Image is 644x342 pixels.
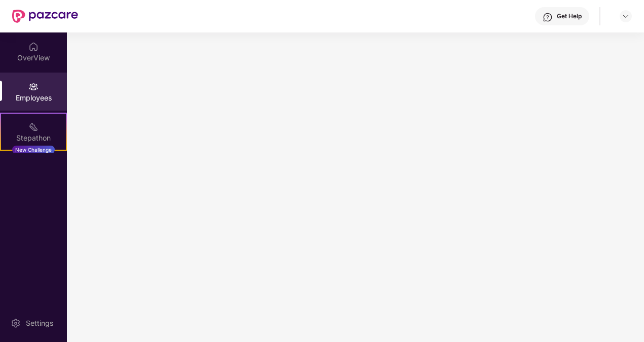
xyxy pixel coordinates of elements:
[12,10,78,23] img: New Pazcare Logo
[11,318,21,328] img: svg+xml;base64,PHN2ZyBpZD0iU2V0dGluZy0yMHgyMCIgeG1sbnM9Imh0dHA6Ly93d3cudzMub3JnLzIwMDAvc3ZnIiB3aW...
[622,12,630,20] img: svg+xml;base64,PHN2ZyBpZD0iRHJvcGRvd24tMzJ4MzIiIHhtbG5zPSJodHRwOi8vd3d3LnczLm9yZy8yMDAwL3N2ZyIgd2...
[28,42,39,52] img: svg+xml;base64,PHN2ZyBpZD0iSG9tZSIgeG1sbnM9Imh0dHA6Ly93d3cudzMub3JnLzIwMDAvc3ZnIiB3aWR0aD0iMjAiIG...
[28,122,39,132] img: svg+xml;base64,PHN2ZyB4bWxucz0iaHR0cDovL3d3dy53My5vcmcvMjAwMC9zdmciIHdpZHRoPSIyMSIgaGVpZ2h0PSIyMC...
[28,82,39,92] img: svg+xml;base64,PHN2ZyBpZD0iRW1wbG95ZWVzIiB4bWxucz0iaHR0cDovL3d3dy53My5vcmcvMjAwMC9zdmciIHdpZHRoPS...
[557,12,582,20] div: Get Help
[23,318,56,328] div: Settings
[12,146,55,154] div: New Challenge
[543,12,553,22] img: svg+xml;base64,PHN2ZyBpZD0iSGVscC0zMngzMiIgeG1sbnM9Imh0dHA6Ly93d3cudzMub3JnLzIwMDAvc3ZnIiB3aWR0aD...
[1,133,66,143] div: Stepathon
